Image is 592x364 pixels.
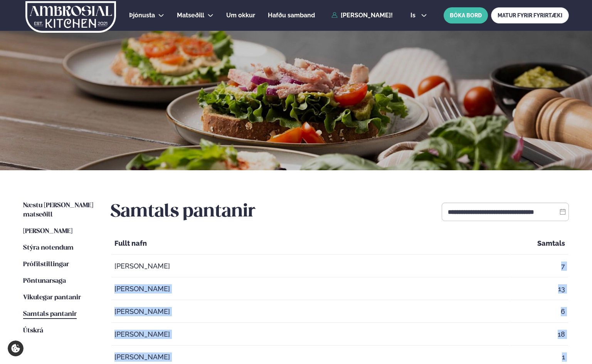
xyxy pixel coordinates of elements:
a: Hafðu samband [268,11,315,20]
td: 13 [510,278,568,300]
td: 7 [510,255,568,277]
span: [PERSON_NAME] [23,228,72,235]
span: Stýra notendum [23,245,74,251]
a: Þjónusta [129,11,155,20]
a: Útskrá [23,326,43,335]
a: [PERSON_NAME] [23,227,72,236]
span: Um okkur [226,12,255,19]
span: Hafðu samband [268,12,315,19]
button: BÓKA BORÐ [444,7,488,23]
a: Matseðill [177,11,204,20]
h2: Samtals pantanir [111,201,256,223]
td: [PERSON_NAME] [111,301,510,323]
th: Samtals [510,233,568,255]
span: Þjónusta [129,12,155,19]
th: Fullt nafn [111,233,510,255]
img: logo [25,1,117,33]
td: 18 [510,324,568,346]
span: Prófílstillingar [23,261,69,268]
span: Pöntunarsaga [23,278,66,284]
span: Matseðill [177,12,204,19]
span: is [410,12,418,18]
a: Stýra notendum [23,243,74,253]
a: Cookie settings [8,341,24,356]
a: Pöntunarsaga [23,277,66,286]
a: Samtals pantanir [23,310,77,319]
a: Vikulegar pantanir [23,293,81,302]
td: [PERSON_NAME] [111,324,510,346]
a: Um okkur [226,11,255,20]
span: Næstu [PERSON_NAME] matseðill [23,202,93,218]
span: Útskrá [23,327,43,334]
a: Næstu [PERSON_NAME] matseðill [23,201,95,220]
a: [PERSON_NAME]! [331,12,393,19]
td: 6 [510,301,568,323]
a: Prófílstillingar [23,260,69,269]
span: Vikulegar pantanir [23,294,81,301]
button: is [404,12,433,18]
td: [PERSON_NAME] [111,255,510,277]
a: MATUR FYRIR FYRIRTÆKI [491,7,569,23]
td: [PERSON_NAME] [111,278,510,300]
span: Samtals pantanir [23,311,77,317]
